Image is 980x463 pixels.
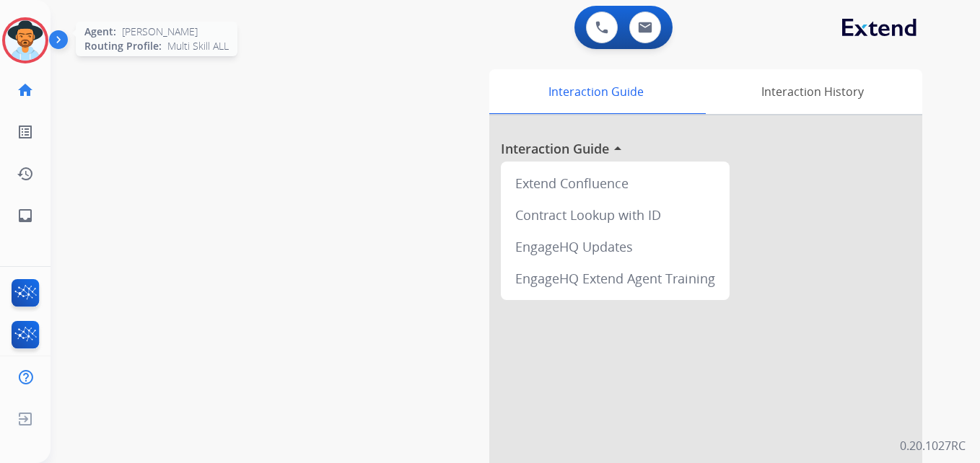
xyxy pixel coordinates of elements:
div: Interaction Guide [489,69,702,114]
span: Routing Profile: [84,39,162,53]
div: Interaction History [702,69,922,114]
span: Agent: [84,25,116,39]
div: Extend Confluence [507,167,724,199]
mat-icon: history [17,165,34,182]
mat-icon: home [17,81,34,99]
mat-icon: list_alt [17,123,34,141]
div: EngageHQ Updates [507,231,724,263]
div: EngageHQ Extend Agent Training [507,263,724,294]
mat-icon: inbox [17,207,34,224]
img: avatar [5,20,45,61]
p: 0.20.1027RC [900,437,966,454]
span: [PERSON_NAME] [122,25,198,39]
div: Contract Lookup with ID [507,199,724,231]
span: Multi Skill ALL [167,39,229,53]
